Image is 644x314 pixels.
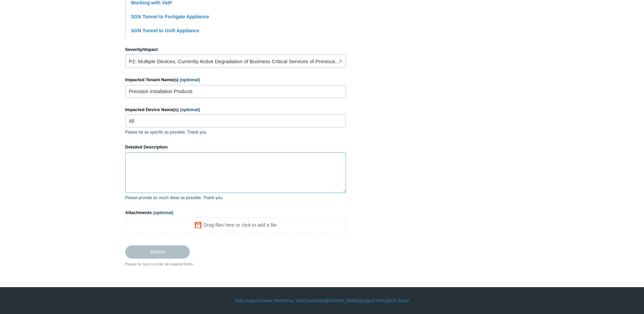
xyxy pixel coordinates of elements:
[180,107,200,112] span: (optional)
[125,76,346,83] label: Impacted Tenant Name(s)
[125,261,346,267] div: Please be sure to enter all required fields.
[235,298,285,304] a: Todyl Support Center Home
[125,209,346,216] label: Attachments
[125,54,346,68] a: P2: Multiple Devices, Currently Active Degradation of Business Critical Services of Previously Wo...
[153,210,173,215] span: (optional)
[125,106,346,113] label: Impacted Device Name(s)
[125,195,346,201] p: Please provide as much detail as possible. Thank you.
[180,77,200,82] span: (optional)
[131,14,209,19] a: SGN Tunnel to Fortigate Appliance
[388,298,409,304] a: SGN Status
[125,129,346,135] p: Please be as specific as possible. Thank you.
[125,298,519,304] div: | | | |
[125,46,346,53] label: Severity/Impact
[125,245,190,258] input: Submit
[131,28,199,33] a: SGN Tunnel to Unifi Appliance
[286,298,326,304] a: Your Todyl Dashboard
[361,298,387,304] a: Support Policy
[125,144,346,151] label: Detailed Description
[327,298,360,304] a: [DOMAIN_NAME]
